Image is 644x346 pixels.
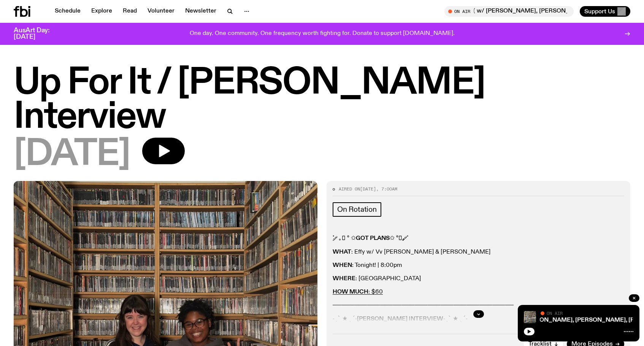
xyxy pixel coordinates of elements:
p: : Effy w/ Vv [PERSON_NAME] & [PERSON_NAME] [333,249,624,256]
a: Schedule [50,6,85,17]
a: Volunteer [143,6,179,17]
span: [DATE] [14,138,130,172]
button: On AirThe Playlist / [PERSON_NAME]'s Last Playlist :'( w/ [PERSON_NAME], [PERSON_NAME], [PERSON_N... [444,6,574,17]
strong: GOT PLANS [356,235,390,241]
p: ˚ ༘ ｡𖦹 ° ✩ ✩ °𖦹｡ ༘˚ [333,235,624,242]
span: Aired on [339,186,360,192]
strong: WHAT [333,249,351,255]
strong: WHERE [333,276,355,282]
a: HOW MUCH: $60 [333,289,383,295]
a: Read [118,6,141,17]
span: On Air [547,311,563,316]
p: One day. One community. One frequency worth fighting for. Donate to support [DOMAIN_NAME]. [190,30,455,37]
strong: HOW MUCH [333,289,368,295]
h3: AusArt Day: [DATE] [14,27,62,40]
span: [DATE] [360,186,376,192]
p: : Tonight! | 8:00pm [333,262,624,269]
a: Newsletter [181,6,221,17]
img: A corner shot of the fbi music library [524,311,536,323]
span: Support Us [584,8,615,15]
p: : [GEOGRAPHIC_DATA] [333,275,624,283]
span: On Rotation [337,205,377,214]
a: On Rotation [333,202,381,217]
h1: Up For It / [PERSON_NAME] Interview [14,66,630,135]
a: Explore [87,6,117,17]
strong: WHEN [333,262,352,268]
span: , 7:00am [376,186,397,192]
button: Support Us [580,6,630,17]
